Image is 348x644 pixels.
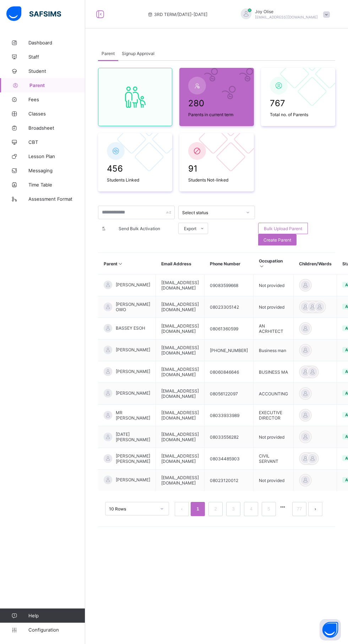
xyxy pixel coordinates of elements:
[292,502,306,516] li: 77
[188,98,245,108] span: 280
[6,6,61,21] img: safsims
[107,163,163,174] span: 456
[116,390,150,396] span: [PERSON_NAME]
[254,426,294,448] td: Not provided
[244,502,258,516] li: 4
[188,177,245,183] span: Students Not-linked
[156,253,205,275] th: Email Address
[98,253,156,275] th: Parent
[205,340,254,361] td: [PHONE_NUMBER]
[308,502,322,516] button: next page
[263,237,291,243] span: Create Parent
[226,502,240,516] li: 3
[254,405,294,426] td: EXECUTIVE DIRECTOR
[205,361,254,383] td: 08060846646
[270,112,326,117] span: Total no. of Parents
[109,226,169,231] span: Send Bulk Activation
[182,210,242,215] div: Select status
[28,627,85,633] span: Configuration
[205,318,254,340] td: 08061360599
[109,506,156,512] div: 10 Rows
[28,97,85,102] span: Fees
[264,226,302,231] span: Bulk Upload Parent
[156,470,205,491] td: [EMAIL_ADDRESS][DOMAIN_NAME]
[147,12,207,17] span: session/term information
[188,163,245,174] span: 91
[205,426,254,448] td: 08033556282
[205,405,254,426] td: 08033933989
[248,504,254,514] a: 4
[116,282,150,287] span: [PERSON_NAME]
[254,383,294,405] td: ACCOUNTING
[254,470,294,491] td: Not provided
[205,275,254,296] td: 09083599668
[28,68,85,74] span: Student
[28,168,85,173] span: Messaging
[116,432,150,442] span: [DATE][PERSON_NAME]
[102,51,115,56] span: Parent
[116,302,150,312] span: [PERSON_NAME] OWO
[234,9,333,20] div: JoyOlise
[116,347,150,352] span: [PERSON_NAME]
[254,318,294,340] td: AN ACRHITECT
[28,125,85,131] span: Broadsheet
[254,340,294,361] td: Business man
[295,504,304,514] a: 77
[116,410,150,421] span: MR [PERSON_NAME]
[28,153,85,159] span: Lesson Plan
[230,504,236,514] a: 3
[116,369,150,374] span: [PERSON_NAME]
[156,448,205,470] td: [EMAIL_ADDRESS][DOMAIN_NAME]
[29,82,85,88] span: Parent
[175,502,189,516] li: 上一页
[156,361,205,383] td: [EMAIL_ADDRESS][DOMAIN_NAME]
[156,426,205,448] td: [EMAIL_ADDRESS][DOMAIN_NAME]
[262,502,276,516] li: 5
[122,51,154,56] span: Signup Approval
[156,383,205,405] td: [EMAIL_ADDRESS][DOMAIN_NAME]
[208,502,223,516] li: 2
[205,296,254,318] td: 08023305142
[255,15,318,19] span: [EMAIL_ADDRESS][DOMAIN_NAME]
[205,448,254,470] td: 08034485903
[278,502,288,512] li: 向后 5 页
[270,98,326,108] span: 767
[205,253,254,275] th: Phone Number
[28,196,85,202] span: Assessment Format
[212,504,219,514] a: 2
[205,383,254,405] td: 08056122097
[320,619,341,640] button: Open asap
[308,502,322,516] li: 下一页
[28,182,85,188] span: Time Table
[188,112,245,117] span: Parents in current term
[259,264,265,269] i: Sort in Ascending Order
[191,502,205,516] li: 1
[254,275,294,296] td: Not provided
[175,502,189,516] button: prev page
[116,325,145,331] span: BASSEY ESOH
[28,40,85,45] span: Dashboard
[254,253,294,275] th: Occupation
[254,448,294,470] td: CIVIL SERVANT
[107,177,163,183] span: Students Linked
[255,9,318,14] span: Joy Olise
[156,318,205,340] td: [EMAIL_ADDRESS][DOMAIN_NAME]
[156,340,205,361] td: [EMAIL_ADDRESS][DOMAIN_NAME]
[116,477,150,482] span: [PERSON_NAME]
[205,470,254,491] td: 08023120012
[118,261,124,266] i: Sort in Ascending Order
[28,613,85,618] span: Help
[156,296,205,318] td: [EMAIL_ADDRESS][DOMAIN_NAME]
[156,275,205,296] td: [EMAIL_ADDRESS][DOMAIN_NAME]
[184,226,196,231] span: Export
[254,361,294,383] td: BUSINESS MA
[265,504,272,514] a: 5
[116,453,150,464] span: [PERSON_NAME] [PERSON_NAME]
[254,296,294,318] td: Not provided
[28,54,85,60] span: Staff
[294,253,337,275] th: Children/Wards
[156,405,205,426] td: [EMAIL_ADDRESS][DOMAIN_NAME]
[28,139,85,145] span: CBT
[28,111,85,117] span: Classes
[194,504,201,514] a: 1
